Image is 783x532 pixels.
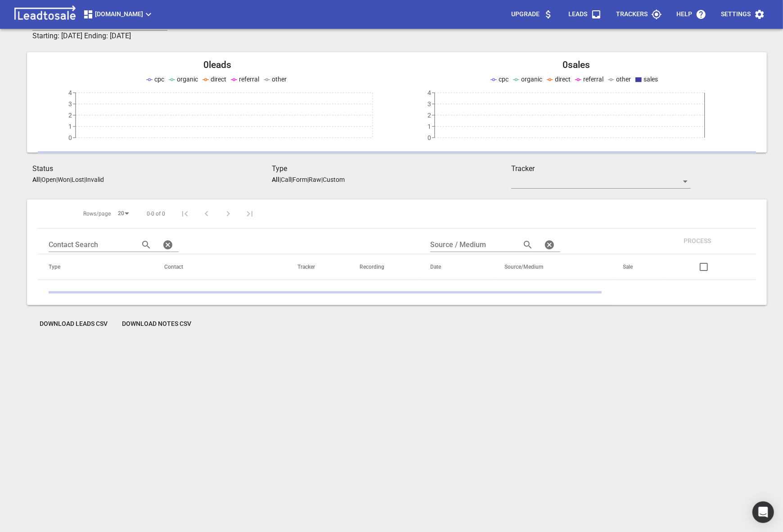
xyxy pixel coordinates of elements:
div: Open Intercom Messenger [752,501,774,523]
span: cpc [499,76,508,83]
h3: Type [272,163,511,174]
span: direct [211,76,226,83]
span: Rows/page [83,210,111,218]
p: Open [41,176,56,183]
span: | [307,176,309,183]
tspan: 0 [427,134,431,141]
tspan: 1 [427,123,431,130]
tspan: 2 [427,112,431,119]
span: other [616,76,631,83]
button: Download Notes CSV [115,316,198,332]
span: sales [643,76,658,83]
span: | [70,176,72,183]
tspan: 1 [68,123,72,130]
th: Recording [349,254,419,280]
span: referral [583,76,603,83]
p: Trackers [616,10,648,19]
h2: 0 sales [397,59,756,71]
p: Upgrade [511,10,540,19]
th: Type [38,254,153,280]
tspan: 4 [68,89,72,96]
span: | [40,176,41,183]
th: Date [419,254,494,280]
p: Invalid [85,176,104,183]
p: Call [281,176,291,183]
p: Leads [568,10,587,19]
div: 20 [114,207,132,220]
span: cpc [154,76,164,83]
th: Contact [153,254,287,280]
tspan: 4 [427,89,431,96]
p: Custom [323,176,345,183]
button: [DOMAIN_NAME] [79,5,157,23]
h3: Status [32,163,272,174]
button: Download Leads CSV [32,316,115,332]
th: Sale [612,254,666,280]
span: organic [177,76,198,83]
span: | [291,176,292,183]
span: | [84,176,85,183]
aside: All [32,176,40,183]
span: [DOMAIN_NAME] [83,9,154,20]
p: Raw [309,176,321,183]
tspan: 3 [427,100,431,108]
tspan: 3 [68,100,72,108]
th: Source/Medium [494,254,612,280]
aside: All [272,176,279,183]
p: Won [58,176,70,183]
p: Lost [72,176,84,183]
tspan: 0 [68,134,72,141]
span: other [272,76,287,83]
span: referral [239,76,259,83]
tspan: 2 [68,112,72,119]
span: organic [521,76,542,83]
span: Download Leads CSV [40,320,108,329]
p: Help [676,10,692,19]
h3: Starting: [DATE] Ending: [DATE] [32,31,631,41]
h3: Tracker [511,163,691,174]
span: | [279,176,281,183]
span: direct [555,76,571,83]
img: logo [11,5,79,23]
p: Settings [721,10,751,19]
p: Form [292,176,307,183]
span: 0-0 of 0 [147,210,165,218]
span: Download Notes CSV [122,320,191,329]
span: | [321,176,323,183]
th: Tracker [287,254,349,280]
h2: 0 leads [38,59,397,71]
span: | [56,176,58,183]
